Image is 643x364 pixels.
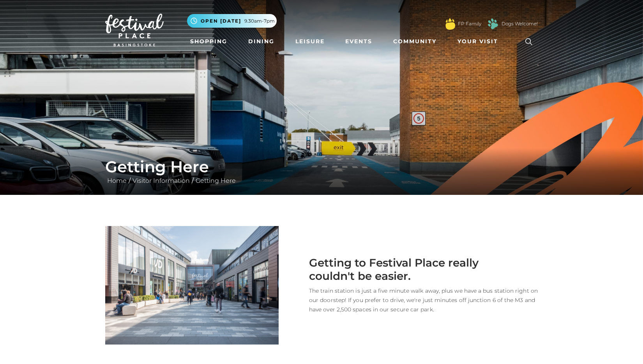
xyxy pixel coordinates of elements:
[194,177,238,184] a: Getting Here
[187,14,277,28] button: Open [DATE] 9.30am-7pm
[290,286,538,314] p: The train station is just a five minute walk away, plus we have a bus station right on our doorst...
[105,14,164,46] img: Festival Place Logo
[458,20,481,27] a: FP Family
[244,18,275,25] span: 9.30am-7pm
[187,34,230,49] a: Shopping
[245,34,277,49] a: Dining
[342,34,375,49] a: Events
[131,177,192,184] a: Visitor Information
[290,256,485,283] h2: Getting to Festival Place really couldn't be easier.
[105,177,129,184] a: Home
[105,157,538,176] h1: Getting Here
[502,20,538,27] a: Dogs Welcome!
[458,37,498,46] span: Your Visit
[201,18,241,25] span: Open [DATE]
[390,34,440,49] a: Community
[292,34,328,49] a: Leisure
[454,34,505,49] a: Your Visit
[99,157,544,186] div: / /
